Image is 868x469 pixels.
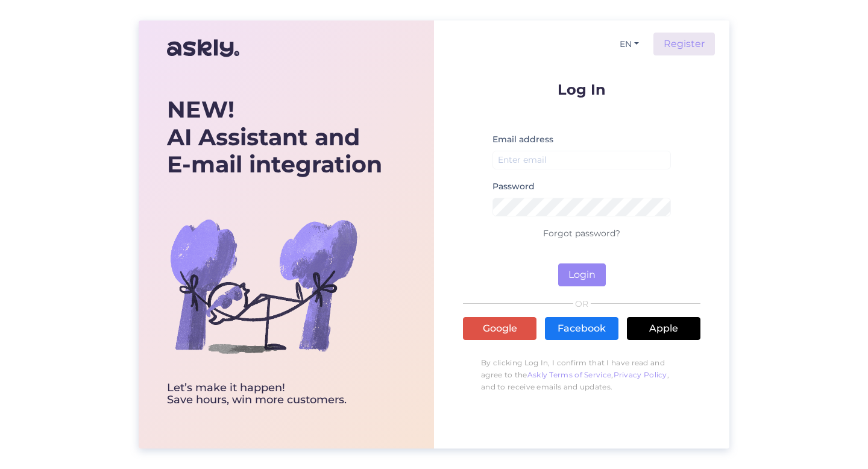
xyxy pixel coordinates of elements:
[627,317,700,340] a: Apple
[615,36,644,53] button: EN
[545,317,618,340] a: Facebook
[543,228,620,239] a: Forgot password?
[492,180,535,193] label: Password
[167,189,360,382] img: bg-askly
[653,33,715,55] a: Register
[492,133,553,146] label: Email address
[558,263,606,286] button: Login
[573,300,591,308] span: OR
[167,382,382,406] div: Let’s make it happen! Save hours, win more customers.
[463,351,700,399] p: By clicking Log In, I confirm that I have read and agree to the , , and to receive emails and upd...
[527,370,612,379] a: Askly Terms of Service
[463,82,700,97] p: Log In
[463,317,536,340] a: Google
[492,151,671,169] input: Enter email
[167,34,239,63] img: Askly
[167,95,234,124] b: NEW!
[614,370,667,379] a: Privacy Policy
[167,96,382,178] div: AI Assistant and E-mail integration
